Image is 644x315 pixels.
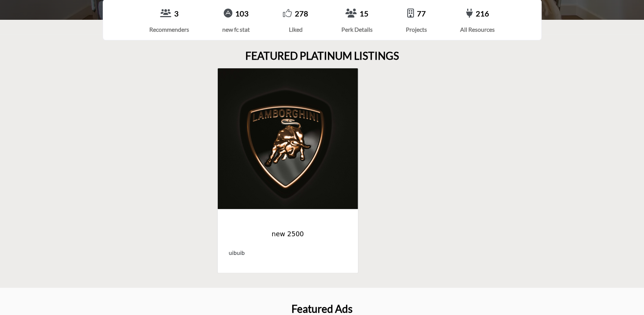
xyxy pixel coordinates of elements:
[406,25,427,34] div: Projects
[229,229,347,239] span: new 2500
[341,25,373,34] div: Perk Details
[460,25,495,34] div: All Resources
[235,9,249,18] a: 103
[360,9,369,18] a: 15
[229,224,347,244] a: new 2500
[245,50,399,62] h2: FEATURED PLATINUM LISTINGS
[174,9,179,18] a: 3
[475,9,489,18] a: 216
[417,9,425,18] a: 77
[217,68,358,209] img: new 2500
[229,249,347,257] p: uibuib
[283,9,292,18] i: Go to Liked
[149,25,189,34] div: Recommenders
[222,25,250,34] div: new fc stat
[295,9,308,18] a: 278
[283,25,308,34] div: Liked
[160,9,171,19] a: View Recommenders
